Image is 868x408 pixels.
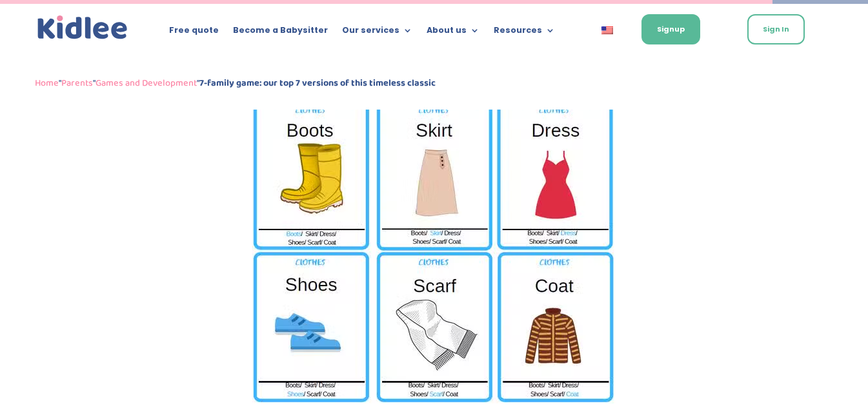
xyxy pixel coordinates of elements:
strong: 7-family game: our top 7 versions of this timeless classic [199,75,436,91]
span: " " " [35,75,436,91]
img: English [601,26,613,34]
a: Kidlee Logo [35,13,130,43]
img: 7 families in English [252,98,616,403]
img: logo_kidlee_blue [35,13,130,43]
a: Our services [342,26,412,40]
a: About us [427,26,479,40]
a: Sign In [747,14,805,44]
a: Resources [494,26,555,40]
a: Signup [641,14,700,44]
a: Become a Babysitter [233,26,328,40]
a: Parents [61,75,93,91]
a: Home [35,75,59,91]
a: Free quote [169,26,219,40]
a: Games and Development [96,75,197,91]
